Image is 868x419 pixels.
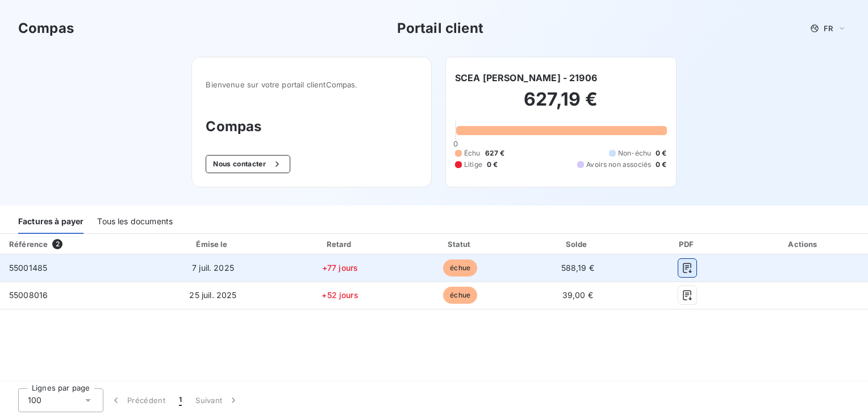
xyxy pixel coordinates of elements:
[172,388,189,412] button: 1
[189,388,246,412] button: Suivant
[322,263,358,273] span: +77 jours
[455,88,667,122] h2: 627,19 €
[97,210,173,234] div: Tous les documents
[282,238,399,250] div: Retard
[206,116,418,137] h3: Compas
[28,395,41,406] span: 100
[453,139,458,148] span: 0
[179,395,182,406] span: 1
[742,238,866,250] div: Actions
[18,210,84,234] div: Factures à payer
[322,290,358,300] span: +52 jours
[149,238,277,250] div: Émise le
[522,238,633,250] div: Solde
[192,263,234,273] span: 7 juil. 2025
[9,263,47,273] span: 55001485
[618,148,651,158] span: Non-échu
[18,18,74,39] h3: Compas
[9,290,48,300] span: 55008016
[487,160,498,170] span: 0 €
[464,160,482,170] span: Litige
[9,240,48,249] div: Référence
[464,148,481,158] span: Échu
[443,259,477,276] span: échue
[397,18,483,39] h3: Portail client
[443,287,477,304] span: échue
[103,388,172,412] button: Précédent
[485,148,505,158] span: 627 €
[52,239,62,249] span: 2
[189,290,236,300] span: 25 juil. 2025
[206,155,290,173] button: Nous contacter
[562,290,593,300] span: 39,00 €
[206,80,418,89] span: Bienvenue sur votre portail client Compas .
[586,160,651,170] span: Avoirs non associés
[824,24,833,33] span: FR
[561,263,594,273] span: 588,19 €
[638,238,737,250] div: PDF
[656,148,666,158] span: 0 €
[656,160,666,170] span: 0 €
[455,71,597,85] h6: SCEA [PERSON_NAME] - 21906
[403,238,518,250] div: Statut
